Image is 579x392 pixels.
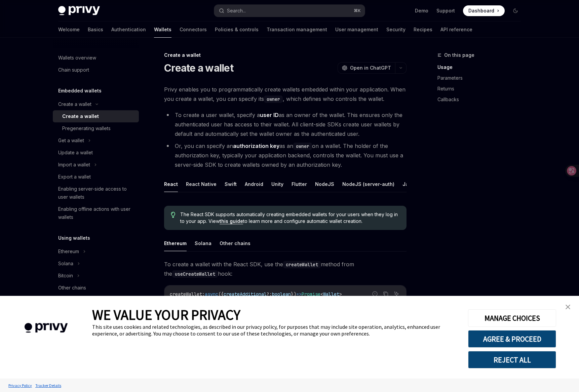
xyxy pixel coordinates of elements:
[220,235,250,251] button: Other chains
[172,270,218,278] code: useCreateWallet
[271,176,283,192] button: Unity
[468,309,556,327] button: MANAGE CHOICES
[415,7,428,14] a: Demo
[437,62,526,73] a: Usage
[164,52,407,58] div: Create a wallet
[350,65,391,71] span: Open in ChatGPT
[58,234,90,242] h5: Using wallets
[62,112,99,120] div: Create a wallet
[58,66,89,74] div: Chain support
[215,22,259,38] a: Policies & controls
[218,291,224,297] span: ({
[468,330,556,348] button: AGREE & PROCEED
[444,51,474,59] span: On this page
[111,22,146,38] a: Authentication
[58,173,91,181] div: Export a wallet
[296,291,302,297] span: =>
[10,313,82,343] img: company logo
[92,306,240,323] span: WE VALUE YOUR PRIVACY
[440,22,472,38] a: API reference
[164,235,187,251] button: Ethereum
[58,6,100,15] img: dark logo
[62,124,111,132] div: Pregenerating wallets
[195,235,211,251] button: Solana
[381,289,390,298] button: Copy the contents from the code block
[302,291,320,297] span: Promise
[392,289,401,298] button: Ask AI
[566,305,570,309] img: close banner
[164,85,407,104] span: Privy enables you to programmatically create wallets embedded within your application. When you c...
[53,203,139,223] a: Enabling offline actions with user wallets
[58,247,79,256] div: Ethereum
[414,22,432,38] a: Recipes
[342,176,394,192] button: NodeJS (server-auth)
[437,83,526,94] a: Returns
[224,291,267,297] span: createAdditional
[88,22,103,38] a: Basics
[463,5,505,16] a: Dashboard
[245,176,263,192] button: Android
[260,112,279,118] strong: user ID
[561,300,575,314] a: close banner
[220,218,243,224] a: this guide
[164,141,407,169] li: Or, you can specify an as an on a wallet. The holder of the authorization key, typically your app...
[92,323,458,337] div: This site uses cookies and related technologies, as described in our privacy policy, for purposes...
[510,5,521,16] button: Toggle dark mode
[53,110,139,122] a: Create a wallet
[437,94,526,105] a: Callbacks
[267,22,327,38] a: Transaction management
[171,212,176,218] svg: Tip
[180,22,207,38] a: Connectors
[227,7,246,15] div: Search...
[371,289,379,298] button: Report incorrect code
[164,176,178,192] button: React
[58,205,135,221] div: Enabling offline actions with user wallets
[335,22,378,38] a: User management
[53,282,139,294] a: Other chains
[53,171,139,183] a: Export a wallet
[58,87,102,95] h5: Embedded wallets
[58,22,80,38] a: Welcome
[53,122,139,134] a: Pregenerating wallets
[58,136,84,145] div: Get a wallet
[283,261,321,268] code: createWallet
[205,291,218,297] span: async
[225,176,237,192] button: Swift
[58,284,86,292] div: Other chains
[154,22,171,38] a: Wallets
[164,260,407,278] span: To create a wallet with the React SDK, use the method from the hook:
[320,291,323,297] span: <
[267,291,272,297] span: ?:
[354,8,361,13] span: ⌘ K
[58,161,90,169] div: Import a wallet
[291,291,296,297] span: })
[180,211,400,225] span: The React SDK supports automatically creating embedded wallets for your users when they log in to...
[58,149,93,157] div: Update a wallet
[58,185,135,201] div: Enabling server-side access to user wallets
[436,7,455,14] a: Support
[202,291,205,297] span: :
[53,64,139,76] a: Chain support
[468,7,494,14] span: Dashboard
[214,5,365,17] button: Search...⌘K
[402,176,414,192] button: Java
[58,272,73,280] div: Bitcoin
[264,95,283,103] code: owner
[468,351,556,368] button: REJECT ALL
[186,176,217,192] button: React Native
[293,143,312,150] code: owner
[53,52,139,64] a: Wallets overview
[53,147,139,159] a: Update a wallet
[58,260,73,268] div: Solana
[292,176,307,192] button: Flutter
[437,73,526,83] a: Parameters
[164,62,233,74] h1: Create a wallet
[53,183,139,203] a: Enabling server-side access to user wallets
[386,22,406,38] a: Security
[339,291,342,297] span: >
[315,176,334,192] button: NodeJS
[272,291,291,297] span: boolean
[34,380,63,391] a: Tracker Details
[7,380,34,391] a: Privacy Policy
[58,54,96,62] div: Wallets overview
